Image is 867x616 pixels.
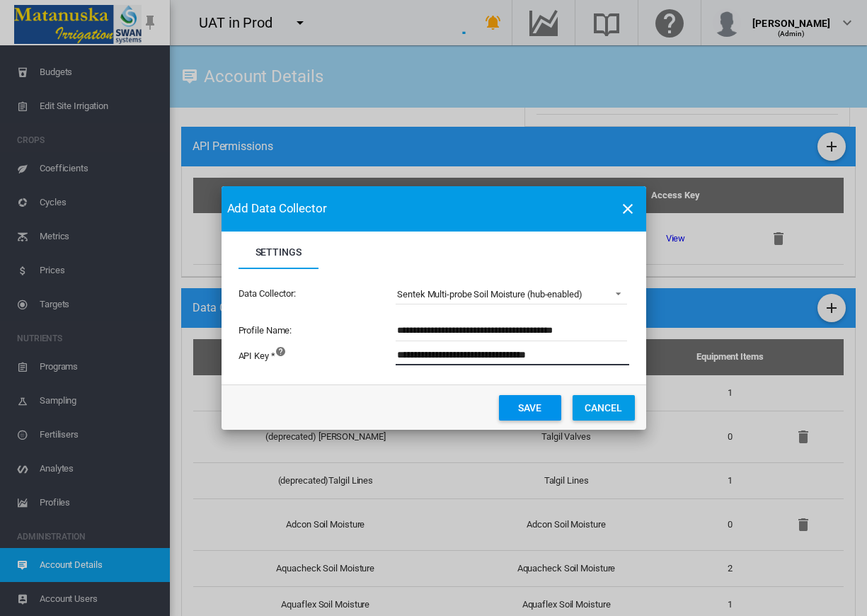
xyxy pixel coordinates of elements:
[499,395,561,421] button: Save
[573,395,635,421] button: Cancel
[275,343,292,360] md-icon: API Key granted by the customer
[227,200,327,217] span: Add Data Collector
[619,200,636,217] md-icon: icon-close
[255,246,302,258] span: Settings
[239,324,395,337] label: Profile Name:
[614,195,642,223] button: icon-close
[239,343,275,381] label: API Key *
[397,289,582,300] div: Sentek Multi-probe Soil Moisture (hub-enabled)
[222,186,646,430] md-dialog: Settings Settings ...
[394,343,628,381] div: API Key granted by the customer
[239,287,395,300] label: Data Collector:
